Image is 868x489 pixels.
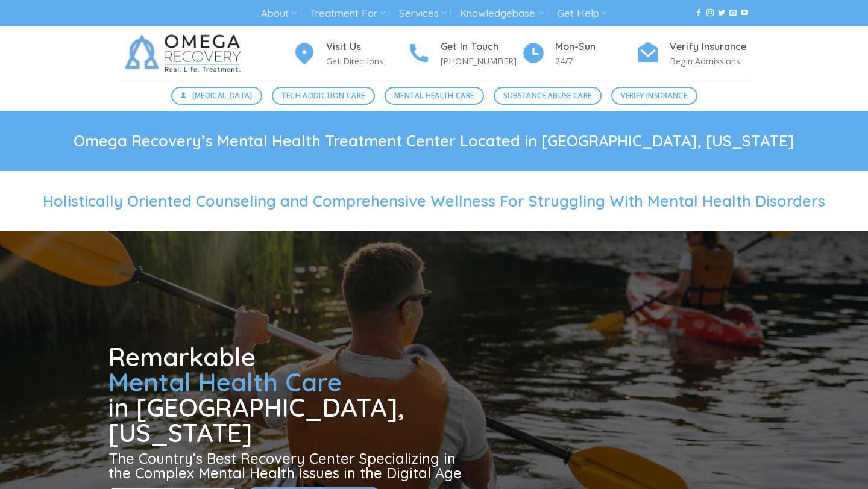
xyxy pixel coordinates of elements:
[43,192,825,210] span: Holistically Oriented Counseling and Comprehensive Wellness For Struggling With Mental Health Dis...
[636,39,750,69] a: Verify Insurance Begin Admissions
[394,90,474,101] span: Mental Health Care
[292,39,407,69] a: Visit Us Get Directions
[326,54,407,68] p: Get Directions
[272,87,375,105] a: Tech Addiction Care
[407,39,521,69] a: Get In Touch [PHONE_NUMBER]
[460,2,543,25] a: Knowledgebase
[192,90,253,101] span: [MEDICAL_DATA]
[555,39,636,55] h4: Mon-Sun
[670,54,750,68] p: Begin Admissions
[108,451,467,480] h3: The Country’s Best Recovery Center Specializing in the Complex Mental Health Issues in the Digita...
[611,87,697,105] a: Verify Insurance
[281,90,365,101] span: Tech Addiction Care
[310,2,385,25] a: Treatment For
[385,87,484,105] a: Mental Health Care
[555,54,636,68] p: 24/7
[118,26,253,81] img: Omega Recovery
[108,344,467,446] h1: Remarkable in [GEOGRAPHIC_DATA], [US_STATE]
[621,90,687,101] span: Verify Insurance
[706,9,714,17] a: Follow on Instagram
[441,54,521,68] p: [PHONE_NUMBER]
[718,9,725,17] a: Follow on Twitter
[503,90,591,101] span: Substance Abuse Care
[670,39,750,55] h4: Verify Insurance
[557,2,607,25] a: Get Help
[695,9,702,17] a: Follow on Facebook
[399,2,447,25] a: Services
[108,366,342,398] span: Mental Health Care
[494,87,602,105] a: Substance Abuse Care
[171,87,263,105] a: [MEDICAL_DATA]
[326,39,407,55] h4: Visit Us
[441,39,521,55] h4: Get In Touch
[741,9,748,17] a: Follow on YouTube
[729,9,737,17] a: Send us an email
[261,2,297,25] a: About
